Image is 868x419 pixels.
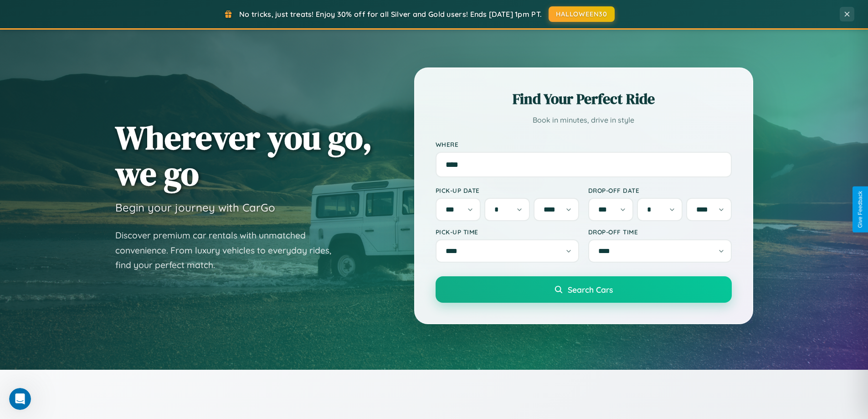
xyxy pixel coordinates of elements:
label: Drop-off Date [588,186,732,194]
label: Where [436,140,732,148]
span: No tricks, just treats! Enjoy 30% off for all Silver and Gold users! Ends [DATE] 1pm PT. [239,10,542,19]
iframe: Intercom live chat [9,388,31,410]
label: Pick-up Date [436,186,579,194]
h2: Find Your Perfect Ride [436,89,732,109]
span: Search Cars [568,285,613,295]
label: Drop-off Time [588,228,732,236]
h1: Wherever you go, we go [115,119,372,191]
button: HALLOWEEN30 [549,6,615,22]
button: Search Cars [436,276,732,303]
p: Book in minutes, drive in style [436,114,732,127]
div: Give Feedback [857,191,863,228]
h3: Begin your journey with CarGo [115,201,275,214]
p: Discover premium car rentals with unmatched convenience. From luxury vehicles to everyday rides, ... [115,228,343,273]
label: Pick-up Time [436,228,579,236]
